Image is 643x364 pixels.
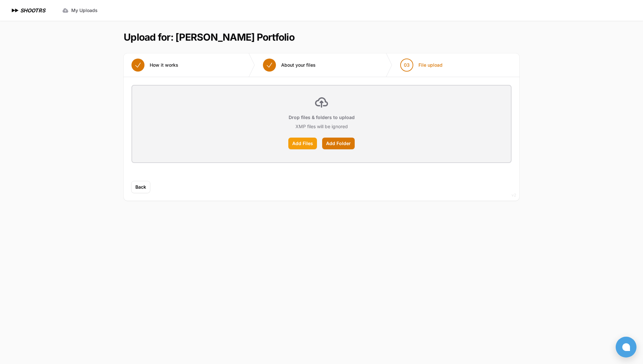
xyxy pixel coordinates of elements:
[418,62,443,68] span: File upload
[616,337,636,357] button: Open chat window
[255,53,323,77] button: About your files
[295,123,348,130] p: XMP files will be ignored
[392,53,450,77] button: 03 File upload
[124,53,186,77] button: How it works
[281,62,316,68] span: About your files
[71,7,98,14] span: My Uploads
[404,62,410,68] span: 03
[322,138,355,149] label: Add Folder
[20,7,45,14] h1: SHOOTRS
[289,114,355,121] p: Drop files & folders to upload
[135,184,146,190] span: Back
[10,7,20,14] img: SHOOTRS
[10,7,45,14] a: SHOOTRS SHOOTRS
[131,181,150,193] button: Back
[288,138,317,149] label: Add Files
[512,191,516,199] div: v2
[124,31,294,43] h1: Upload for: [PERSON_NAME] Portfolio
[58,5,102,16] a: My Uploads
[150,62,178,68] span: How it works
